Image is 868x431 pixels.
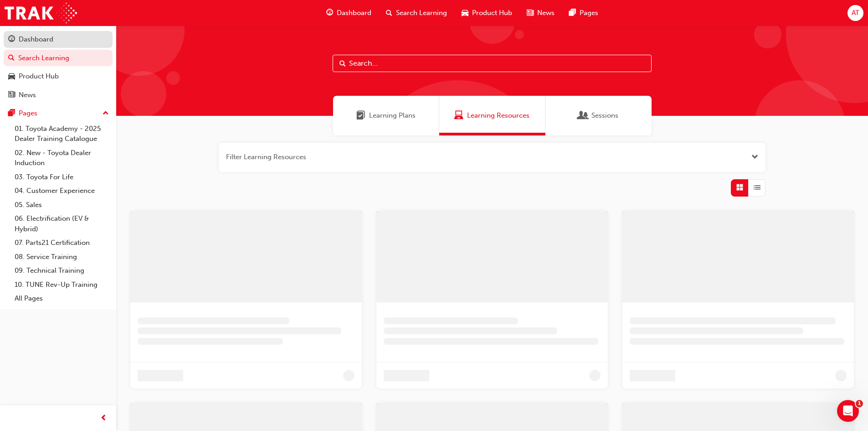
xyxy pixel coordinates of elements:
[396,8,447,18] span: Search Learning
[11,236,113,250] a: 07. Parts21 Certification
[591,110,618,121] span: Sessions
[379,4,454,22] a: search-iconSearch Learning
[8,91,15,99] span: news-icon
[454,4,519,22] a: car-iconProduct Hub
[5,3,77,23] img: Trak
[472,8,512,18] span: Product Hub
[852,8,859,18] span: AT
[580,8,598,18] span: Pages
[11,212,113,236] a: 06. Electrification (EV & Hybrid)
[562,4,606,22] a: pages-iconPages
[11,184,113,198] a: 04. Customer Experience
[537,8,555,18] span: News
[11,122,113,146] a: 01. Toyota Academy - 2025 Dealer Training Catalogue
[467,110,529,121] span: Learning Resources
[19,108,37,119] div: Pages
[339,58,346,69] span: Search
[8,54,15,62] span: search-icon
[462,7,468,19] span: car-icon
[4,50,113,67] a: Search Learning
[333,55,652,72] input: Search...
[369,110,416,121] span: Learning Plans
[545,96,652,135] a: SessionsSessions
[103,108,109,119] span: up-icon
[837,400,859,422] iframe: Intercom live chat
[856,400,863,407] span: 1
[569,7,576,19] span: pages-icon
[519,4,562,22] a: news-iconNews
[751,152,758,162] button: Open the filter
[333,96,439,135] a: Learning PlansLearning Plans
[319,4,379,22] a: guage-iconDashboard
[11,250,113,264] a: 08. Service Training
[754,182,760,193] span: List
[11,198,113,212] a: 05. Sales
[847,5,863,21] button: AT
[527,7,534,19] span: news-icon
[8,73,15,81] span: car-icon
[8,36,15,44] span: guage-icon
[4,105,113,122] button: Pages
[439,96,545,135] a: Learning ResourcesLearning Resources
[326,7,333,19] span: guage-icon
[736,182,743,193] span: Grid
[454,110,463,121] span: Learning Resources
[4,31,113,48] a: Dashboard
[100,413,107,424] span: prev-icon
[8,109,15,118] span: pages-icon
[4,68,113,85] a: Product Hub
[11,170,113,184] a: 03. Toyota For Life
[11,264,113,278] a: 09. Technical Training
[11,291,113,306] a: All Pages
[386,7,392,19] span: search-icon
[579,110,588,121] span: Sessions
[4,87,113,104] a: News
[19,71,59,82] div: Product Hub
[337,8,371,18] span: Dashboard
[11,278,113,292] a: 10. TUNE Rev-Up Training
[4,29,113,105] button: DashboardSearch LearningProduct HubNews
[19,90,36,100] div: News
[19,34,53,45] div: Dashboard
[356,110,365,121] span: Learning Plans
[11,146,113,170] a: 02. New - Toyota Dealer Induction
